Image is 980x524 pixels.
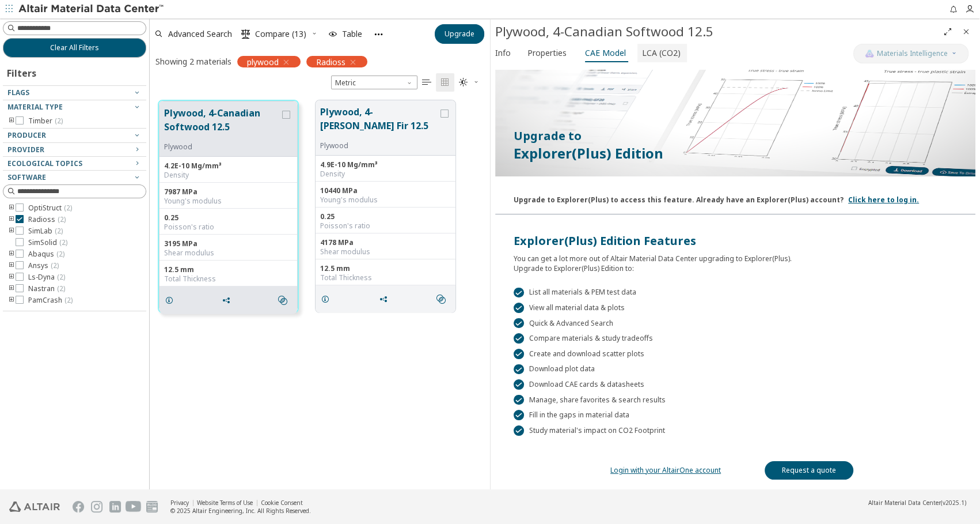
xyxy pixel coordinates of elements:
span: Altair Material Data Center [868,499,941,507]
span: Timber [28,116,63,126]
span: Ecological Topics [7,159,82,168]
div:  [514,318,524,329]
div: 4178 MPa [320,238,451,247]
div: Density [320,169,451,179]
span: SimSolid [28,238,67,247]
span: PamCrash [28,296,73,305]
div: Fill in the gaps in material data [514,410,957,420]
button: Flags [3,86,146,100]
div:  [514,379,524,390]
span: Material Type [7,102,63,112]
div: Young's modulus [320,195,451,205]
i: toogle group [7,250,16,259]
div: List all materials & PEM test data [514,288,957,298]
span: Upgrade [445,29,474,39]
button: Provider [3,143,146,157]
div: 10440 MPa [320,186,451,195]
div: © 2025 Altair Engineering, Inc. All Rights Reserved. [170,507,311,515]
div: Shear modulus [320,247,451,257]
div: 3195 MPa [164,239,293,248]
div: Plywood [320,141,438,150]
div: Study material's impact on CO2 Footprint [514,425,957,436]
button: Similar search [273,289,297,312]
div: Create and download scatter plots [514,349,957,359]
div: Compare materials & study tradeoffs [514,333,957,344]
div:  [514,288,524,298]
span: plywood [247,56,279,67]
div: 4.9E-10 Mg/mm³ [320,160,451,169]
span: ( 2 ) [57,284,65,293]
span: CAE Model [585,44,626,62]
span: Compare (13) [255,30,306,38]
div:  [514,364,524,375]
div:  [514,303,524,313]
span: Info [495,44,511,62]
i: toogle group [7,203,16,213]
span: Abaqus [28,250,64,259]
button: Similar search [431,288,455,311]
button: Plywood, 4-Canadian Softwood 12.5 [164,106,280,142]
i: toogle group [7,261,16,270]
i:  [422,78,431,87]
a: Click here to log in. [848,195,919,205]
span: OptiStruct [28,203,72,213]
div: 12.5 mm [320,264,451,273]
button: Details [316,288,340,311]
span: Ls-Dyna [28,273,65,282]
span: Radioss [316,56,345,67]
button: Share [374,288,398,311]
span: ( 2 ) [64,203,72,213]
img: Altair Material Data Center [18,3,165,15]
div:  [514,395,524,405]
div: Filters [3,58,42,85]
button: Material Type [3,100,146,114]
button: Plywood, 4-[PERSON_NAME] Fir 12.5 [320,105,438,141]
i:  [241,29,250,39]
span: ( 2 ) [58,214,66,224]
span: Flags [7,88,29,97]
span: ( 2 ) [51,261,59,270]
div: Density [164,171,293,180]
i:  [278,296,287,305]
i: toogle group [7,116,16,126]
img: AI Copilot [865,49,874,58]
span: Radioss [28,215,66,224]
div: Quick & Advanced Search [514,318,957,329]
p: Explorer(Plus) Edition [514,144,957,163]
i: toogle group [7,284,16,293]
a: Website Terms of Use [197,499,253,507]
div: Manage, share favorites & search results [514,395,957,405]
div: Shear modulus [164,248,293,258]
div:  [514,333,524,344]
div: Poisson's ratio [164,223,293,232]
img: Paywall-CAE [495,29,975,176]
div: Explorer(Plus) Edition Features [514,233,957,249]
div: Download plot data [514,364,957,375]
span: Provider [7,145,44,154]
span: ( 2 ) [55,226,63,236]
div: Total Thickness [320,273,451,282]
span: Properties [527,44,567,62]
button: Table View [417,73,436,92]
div: (v2025.1) [868,499,966,507]
button: Close [957,22,975,41]
i: toogle group [7,273,16,282]
i:  [440,78,450,87]
span: LCA (CO2) [642,44,681,62]
div: 4.2E-10 Mg/mm³ [164,161,293,171]
button: Upgrade [435,24,484,44]
button: AI CopilotMaterials Intelligence [853,44,968,63]
div: Showing 2 materials [155,56,231,67]
button: Share [216,289,241,312]
div: Download CAE cards & datasheets [514,379,957,390]
span: ( 2 ) [64,295,73,305]
div: 0.25 [164,213,293,223]
div: Upgrade to Explorer(Plus) to access this feature. Already have an Explorer(Plus) account? [514,190,844,205]
a: Login with your AltairOne account [610,465,721,475]
a: Privacy [170,499,189,507]
span: Metric [331,76,417,89]
span: SimLab [28,227,63,236]
button: Ecological Topics [3,157,146,171]
div: View all material data & plots [514,303,957,313]
i: toogle group [7,215,16,224]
